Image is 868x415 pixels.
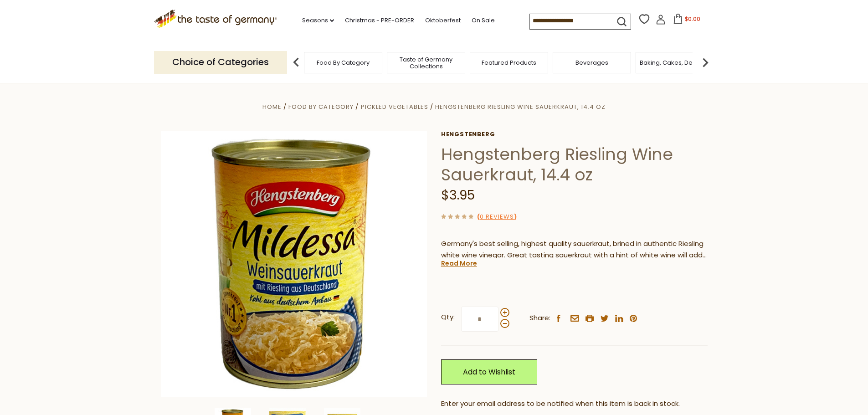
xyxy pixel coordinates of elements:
[441,186,475,204] span: $3.95
[441,259,477,268] a: Read More
[441,398,708,410] div: Enter your email address to be notified when this item is back in stock.
[482,59,536,66] a: Featured Products
[161,131,427,397] img: Hengstenberg Riesling Wine Sauerkraut, 14.4 oz
[302,15,334,26] a: Seasons
[640,59,710,66] a: Baking, Cakes, Desserts
[480,212,514,222] a: 0 Reviews
[361,102,428,111] a: Pickled Vegetables
[441,238,708,261] p: Germany's best selling, highest quality sauerkraut, brined in authentic Riesling white wine vineg...
[345,15,414,26] a: Christmas - PRE-ORDER
[390,56,462,70] a: Taste of Germany Collections
[461,307,498,332] input: Qty:
[441,144,708,185] h1: Hengstenberg Riesling Wine Sauerkraut, 14.4 oz
[441,312,455,323] strong: Qty:
[696,53,714,72] img: next arrow
[425,15,461,26] a: Oktoberfest
[262,102,282,111] a: Home
[441,131,708,138] a: Hengstenberg
[435,102,606,111] a: Hengstenberg Riesling Wine Sauerkraut, 14.4 oz
[317,59,370,66] a: Food By Category
[288,102,354,111] a: Food By Category
[668,14,706,27] button: $0.00
[685,15,700,23] span: $0.00
[154,51,287,73] p: Choice of Categories
[441,359,537,384] a: Add to Wishlist
[287,53,305,72] img: previous arrow
[575,59,608,66] a: Beverages
[472,15,495,26] a: On Sale
[529,313,550,324] span: Share:
[477,212,517,221] span: ( )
